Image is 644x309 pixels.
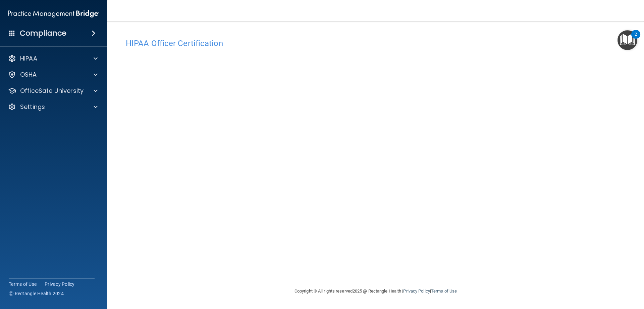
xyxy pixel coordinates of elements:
[635,34,637,43] div: 2
[618,30,637,50] button: Open Resource Center, 2 new notifications
[20,87,84,95] p: OfficeSafe University
[126,39,626,48] h4: HIPAA Officer Certification
[8,71,98,79] a: OSHA
[20,103,45,111] p: Settings
[431,288,457,294] a: Terms of Use
[403,288,430,294] a: Privacy Policy
[8,87,98,95] a: OfficeSafe University
[20,54,37,63] p: HIPAA
[126,51,626,270] iframe: hipaa-training
[8,7,99,21] img: PMB logo
[20,29,66,38] h4: Compliance
[20,71,37,79] p: OSHA
[8,54,98,63] a: HIPAA
[253,280,498,302] div: Copyright © All rights reserved 2025 @ Rectangle Health | |
[9,290,64,297] span: Ⓒ Rectangle Health 2024
[45,281,75,287] a: Privacy Policy
[8,103,98,111] a: Settings
[9,281,37,287] a: Terms of Use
